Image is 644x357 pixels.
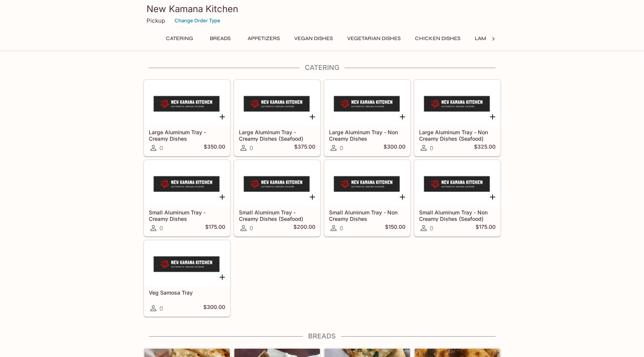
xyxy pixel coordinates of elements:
[239,209,315,222] h5: Small Aluminum Tray - Creamy Dishes (Seafood)
[308,192,317,202] button: Add Small Aluminum Tray - Creamy Dishes (Seafood)
[147,3,498,15] h3: New Kamana Kitchen
[430,144,433,152] span: 0
[411,33,465,44] button: Chicken Dishes
[234,80,320,126] div: Large Aluminum Tray - Creamy Dishes (Seafood)
[162,33,197,44] button: Catering
[218,112,227,121] button: Add Large Aluminum Tray - Creamy Dishes
[324,80,410,156] a: Large Aluminum Tray - Non Creamy Dishes0$300.00
[144,80,230,156] a: Large Aluminum Tray - Creamy Dishes0$350.00
[144,160,230,206] div: Small Aluminum Tray - Creamy Dishes
[415,160,500,206] div: Small Aluminum Tray - Non Creamy Dishes (Seafood)
[329,129,405,141] h5: Large Aluminum Tray - Non Creamy Dishes
[340,225,343,232] span: 0
[324,160,410,206] div: Small Aluminum Tray - Non Creamy Dishes
[171,15,224,26] button: Change Order Type
[249,225,253,232] span: 0
[234,160,320,206] div: Small Aluminum Tray - Creamy Dishes (Seafood)
[329,209,405,222] h5: Small Aluminum Tray - Non Creamy Dishes
[398,112,407,121] button: Add Large Aluminum Tray - Non Creamy Dishes
[384,143,405,152] h5: $300.00
[308,112,317,121] button: Add Large Aluminum Tray - Creamy Dishes (Seafood)
[290,33,337,44] button: Vegan Dishes
[147,17,165,24] p: Pickup
[144,80,230,126] div: Large Aluminum Tray - Creamy Dishes
[340,144,343,152] span: 0
[144,240,230,317] a: Veg Samosa Tray0$300.00
[430,225,433,232] span: 0
[144,160,230,236] a: Small Aluminum Tray - Creamy Dishes0$175.00
[419,209,496,222] h5: Small Aluminum Tray - Non Creamy Dishes (Seafood)
[249,144,253,152] span: 0
[149,209,225,222] h5: Small Aluminum Tray - Creamy Dishes
[414,160,501,236] a: Small Aluminum Tray - Non Creamy Dishes (Seafood)0$175.00
[324,160,410,236] a: Small Aluminum Tray - Non Creamy Dishes0$150.00
[234,80,320,156] a: Large Aluminum Tray - Creamy Dishes (Seafood)0$375.00
[218,272,227,282] button: Add Veg Samosa Tray
[143,332,501,340] h4: Breads
[294,143,315,152] h5: $375.00
[414,80,501,156] a: Large Aluminum Tray - Non Creamy Dishes (Seafood)0$325.00
[488,192,497,202] button: Add Small Aluminum Tray - Non Creamy Dishes (Seafood)
[159,225,163,232] span: 0
[488,112,497,121] button: Add Large Aluminum Tray - Non Creamy Dishes (Seafood)
[324,80,410,126] div: Large Aluminum Tray - Non Creamy Dishes
[419,129,496,141] h5: Large Aluminum Tray - Non Creamy Dishes (Seafood)
[385,224,405,233] h5: $150.00
[293,224,315,233] h5: $200.00
[159,144,163,152] span: 0
[398,192,407,202] button: Add Small Aluminum Tray - Non Creamy Dishes
[203,33,237,44] button: Breads
[205,224,225,233] h5: $175.00
[149,129,225,141] h5: Large Aluminum Tray - Creamy Dishes
[143,64,501,72] h4: Catering
[204,143,225,152] h5: $350.00
[474,143,496,152] h5: $325.00
[239,129,315,141] h5: Large Aluminum Tray - Creamy Dishes (Seafood)
[471,33,514,44] button: Lamb Dishes
[234,160,320,236] a: Small Aluminum Tray - Creamy Dishes (Seafood)0$200.00
[218,192,227,202] button: Add Small Aluminum Tray - Creamy Dishes
[343,33,405,44] button: Vegetarian Dishes
[415,80,500,126] div: Large Aluminum Tray - Non Creamy Dishes (Seafood)
[203,304,225,313] h5: $300.00
[144,241,230,286] div: Veg Samosa Tray
[476,224,496,233] h5: $175.00
[159,305,163,312] span: 0
[149,289,225,296] h5: Veg Samosa Tray
[243,33,284,44] button: Appetizers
